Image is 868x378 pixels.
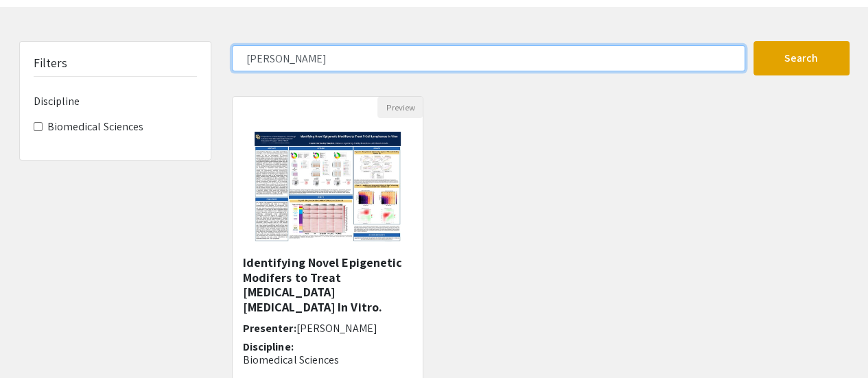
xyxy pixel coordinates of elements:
[10,316,58,368] iframe: Chat
[243,340,294,354] span: Discipline:
[296,321,377,335] span: [PERSON_NAME]
[243,322,413,335] h6: Presenter:
[753,41,849,75] button: Search
[34,56,68,71] h5: Filters
[377,97,423,118] button: Preview
[241,118,414,255] img: <p>Identifying Novel Epigenetic Modifers to Treat T-Cell Lymphomas In Vitro.</p>
[243,353,413,366] p: Biomedical Sciences
[34,95,197,108] h6: Discipline
[232,45,745,71] input: Search Keyword(s) Or Author(s)
[47,119,144,135] label: Biomedical Sciences
[243,255,413,314] h5: Identifying Novel Epigenetic Modifers to Treat [MEDICAL_DATA] [MEDICAL_DATA] In Vitro.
